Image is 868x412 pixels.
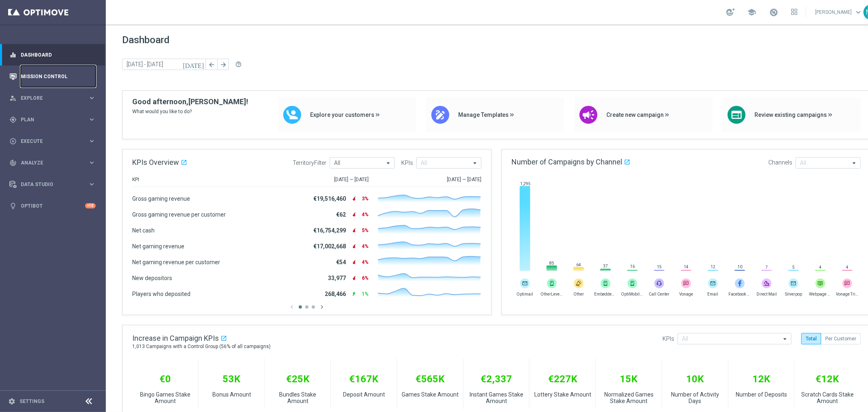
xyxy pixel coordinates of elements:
[9,66,96,87] div: Mission Control
[88,159,96,167] i: keyboard_arrow_right
[88,137,96,145] i: keyboard_arrow_right
[9,159,88,167] div: Analyze
[9,203,96,209] button: lightbulb Optibot +10
[9,116,88,123] div: Plan
[9,159,17,167] i: track_changes
[9,202,17,210] i: lightbulb
[85,203,96,208] div: +10
[9,138,17,145] i: play_circle_outline
[814,6,864,18] a: [PERSON_NAME]keyboard_arrow_down
[9,181,88,188] div: Data Studio
[88,180,96,188] i: keyboard_arrow_right
[9,138,96,145] button: play_circle_outline Execute keyboard_arrow_right
[21,44,96,66] a: Dashboard
[9,73,96,80] button: Mission Control
[9,94,88,102] div: Explore
[21,66,96,87] a: Mission Control
[21,195,85,217] a: Optibot
[8,398,15,405] i: settings
[9,52,96,58] button: equalizer Dashboard
[9,160,96,166] button: track_changes Analyze keyboard_arrow_right
[88,116,96,123] i: keyboard_arrow_right
[21,160,88,165] span: Analyze
[21,139,88,144] span: Execute
[9,95,96,101] button: person_search Explore keyboard_arrow_right
[9,51,17,59] i: equalizer
[20,399,44,404] a: Settings
[9,116,96,123] button: gps_fixed Plan keyboard_arrow_right
[9,138,88,145] div: Execute
[854,8,863,17] span: keyboard_arrow_down
[9,44,96,66] div: Dashboard
[9,195,96,217] div: Optibot
[21,182,88,187] span: Data Studio
[9,116,17,123] i: gps_fixed
[9,181,96,188] button: Data Studio keyboard_arrow_right
[9,94,17,102] i: person_search
[747,8,756,17] span: school
[21,96,88,101] span: Explore
[88,94,96,102] i: keyboard_arrow_right
[21,117,88,122] span: Plan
